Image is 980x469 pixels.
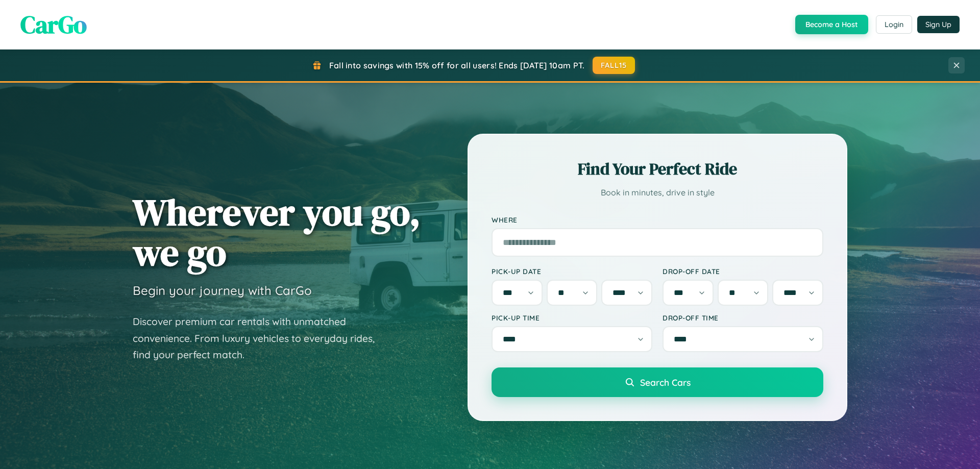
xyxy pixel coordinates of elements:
span: CarGo [20,8,87,41]
button: Sign Up [917,16,960,33]
button: Search Cars [492,367,823,397]
button: FALL15 [593,57,635,74]
label: Pick-up Time [492,313,652,322]
h3: Begin your journey with CarGo [133,283,312,298]
label: Drop-off Time [663,313,823,322]
span: Fall into savings with 15% off for all users! Ends [DATE] 10am PT. [329,60,585,70]
p: Discover premium car rentals with unmatched convenience. From luxury vehicles to everyday rides, ... [133,313,388,363]
button: Become a Host [795,15,868,34]
span: Search Cars [640,377,691,388]
label: Where [492,215,823,224]
p: Book in minutes, drive in style [492,185,823,200]
label: Pick-up Date [492,267,652,276]
h2: Find Your Perfect Ride [492,158,823,180]
label: Drop-off Date [663,267,823,276]
button: Login [876,15,912,34]
h1: Wherever you go, we go [133,192,421,273]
